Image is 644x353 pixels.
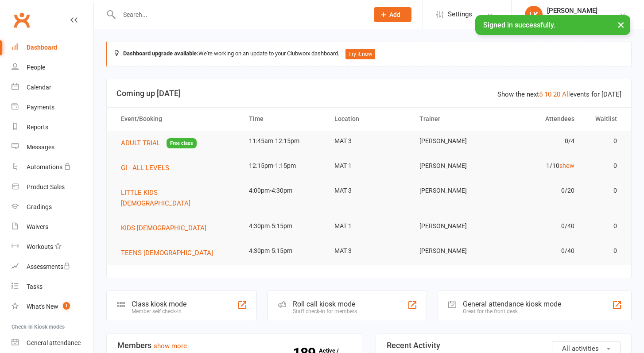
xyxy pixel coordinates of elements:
[121,223,213,233] button: KIDS [DEMOGRAPHIC_DATA]
[562,90,570,98] a: All
[12,237,93,257] a: Workouts
[123,50,198,57] strong: Dashboard upgrade available:
[12,217,93,237] a: Waivers
[121,249,213,257] span: TEENS [DEMOGRAPHIC_DATA]
[497,155,582,176] td: 1/10
[582,108,625,130] th: Waitlist
[11,9,33,31] a: Clubworx
[12,257,93,277] a: Assessments
[121,138,197,149] button: ADULT TRIALFree class
[539,90,543,98] a: 5
[12,297,93,317] a: What's New1
[12,117,93,137] a: Reports
[483,21,555,29] span: Signed in successfully.
[27,163,62,171] div: Automations
[106,42,632,66] div: We're working on an update to your Clubworx dashboard.
[411,241,497,261] td: [PERSON_NAME]
[132,300,186,308] div: Class kiosk mode
[582,180,625,201] td: 0
[326,216,412,237] td: MAT 1
[562,345,599,353] span: All activities
[12,277,93,297] a: Tasks
[154,342,187,350] a: show more
[326,155,412,176] td: MAT 1
[27,339,81,346] div: General attendance
[497,89,621,100] div: Show the next events for [DATE]
[27,263,70,270] div: Assessments
[497,241,582,261] td: 0/40
[582,131,625,151] td: 0
[389,11,400,18] span: Add
[27,104,54,111] div: Payments
[293,308,357,314] div: Staff check-in for members
[387,341,621,350] h3: Recent Activity
[411,216,497,237] td: [PERSON_NAME]
[497,180,582,201] td: 0/20
[12,333,93,353] a: General attendance kiosk mode
[241,131,326,151] td: 11:45am-12:15pm
[12,197,93,217] a: Gradings
[293,300,357,308] div: Roll call kiosk mode
[121,164,169,172] span: GI - ALL LEVELS
[547,7,615,15] div: [PERSON_NAME]
[525,6,543,23] div: LK
[121,163,175,173] button: GI - ALL LEVELS
[411,155,497,176] td: [PERSON_NAME]
[27,144,54,151] div: Messages
[613,15,629,34] button: ×
[12,137,93,157] a: Messages
[27,303,58,310] div: What's New
[116,89,621,98] h3: Coming up [DATE]
[463,300,561,308] div: General attendance kiosk mode
[121,248,219,258] button: TEENS [DEMOGRAPHIC_DATA]
[326,108,412,130] th: Location
[27,203,52,210] div: Gradings
[326,241,412,261] td: MAT 3
[27,243,53,250] div: Workouts
[117,341,351,350] h3: Members
[12,97,93,117] a: Payments
[27,283,43,290] div: Tasks
[27,223,48,230] div: Waivers
[497,131,582,151] td: 0/4
[113,108,241,130] th: Event/Booking
[463,308,561,314] div: Great for the front desk
[121,187,233,209] button: LITTLE KIDS [DEMOGRAPHIC_DATA]
[374,7,411,22] button: Add
[411,131,497,151] td: [PERSON_NAME]
[12,157,93,177] a: Automations
[27,64,45,71] div: People
[121,139,160,147] span: ADULT TRIAL
[553,90,560,98] a: 20
[411,180,497,201] td: [PERSON_NAME]
[167,138,197,148] span: Free class
[12,177,93,197] a: Product Sales
[582,216,625,237] td: 0
[241,108,326,130] th: Time
[63,302,70,310] span: 1
[241,216,326,237] td: 4:30pm-5:15pm
[12,38,93,58] a: Dashboard
[582,155,625,176] td: 0
[27,124,48,131] div: Reports
[121,224,206,232] span: KIDS [DEMOGRAPHIC_DATA]
[326,180,412,201] td: MAT 3
[241,180,326,201] td: 4:00pm-4:30pm
[241,241,326,261] td: 4:30pm-5:15pm
[116,8,362,21] input: Search...
[27,183,65,190] div: Product Sales
[27,44,57,51] div: Dashboard
[345,49,375,59] button: Try it now
[544,90,551,98] a: 10
[582,241,625,261] td: 0
[448,4,472,24] span: Settings
[497,108,582,130] th: Attendees
[27,84,51,91] div: Calendar
[132,308,186,314] div: Member self check-in
[12,58,93,78] a: People
[326,131,412,151] td: MAT 3
[121,189,190,207] span: LITTLE KIDS [DEMOGRAPHIC_DATA]
[497,216,582,237] td: 0/40
[411,108,497,130] th: Trainer
[241,155,326,176] td: 12:15pm-1:15pm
